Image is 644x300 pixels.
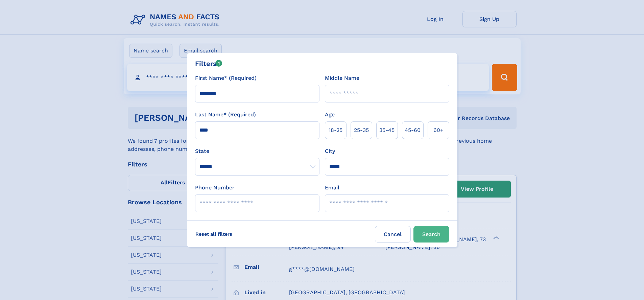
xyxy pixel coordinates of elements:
label: Age [325,111,335,119]
label: Cancel [375,226,411,243]
label: Email [325,184,339,192]
span: 35‑45 [379,126,395,134]
label: Phone Number [195,184,235,192]
span: 18‑25 [329,126,342,134]
label: Reset all filters [191,226,237,242]
label: Middle Name [325,74,359,82]
button: Search [413,226,449,243]
span: 45‑60 [405,126,421,134]
span: 25‑35 [354,126,369,134]
div: Filters [195,59,222,69]
span: 60+ [433,126,444,134]
label: State [195,147,319,155]
label: First Name* (Required) [195,74,257,82]
label: City [325,147,335,155]
label: Last Name* (Required) [195,111,256,119]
